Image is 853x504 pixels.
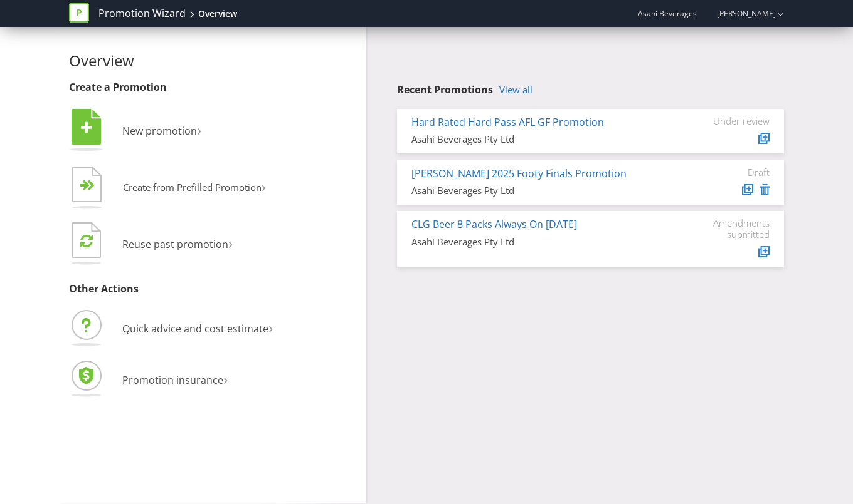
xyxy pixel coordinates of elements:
tspan:  [81,121,92,135]
span: Asahi Beverages [638,8,697,19]
span: Promotion insurance [122,373,223,387]
h2: Overview [69,53,356,69]
span: › [262,177,266,196]
div: Asahi Beverages Pty Ltd [411,184,676,197]
h3: Other Actions [69,284,356,295]
tspan:  [80,234,93,248]
a: View all [499,85,532,95]
button: Create from Prefilled Promotion› [69,163,267,213]
a: Promotion insurance› [69,373,228,387]
div: Amendments submitted [694,217,770,240]
span: › [268,317,273,337]
div: Draft [694,167,770,178]
span: Reuse past promotion [122,237,228,251]
span: › [223,368,228,389]
a: Promotion Wizard [98,6,186,21]
h3: Create a Promotion [69,82,356,93]
div: Overview [198,8,237,20]
a: Quick advice and cost estimate› [69,322,273,336]
span: Create from Prefilled Promotion [123,181,262,193]
a: [PERSON_NAME] [704,8,776,19]
a: Hard Rated Hard Pass AFL GF Promotion [411,115,604,129]
span: › [228,232,233,253]
a: CLG Beer 8 Packs Always On [DATE] [411,217,577,231]
div: Under review [694,115,770,126]
span: New promotion [122,124,197,138]
span: › [197,119,201,140]
tspan:  [87,180,95,192]
span: Recent Promotions [397,83,493,96]
div: Asahi Beverages Pty Ltd [411,133,676,146]
span: Quick advice and cost estimate [122,322,268,336]
a: [PERSON_NAME] 2025 Footy Finals Promotion [411,167,627,180]
div: Asahi Beverages Pty Ltd [411,235,676,249]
